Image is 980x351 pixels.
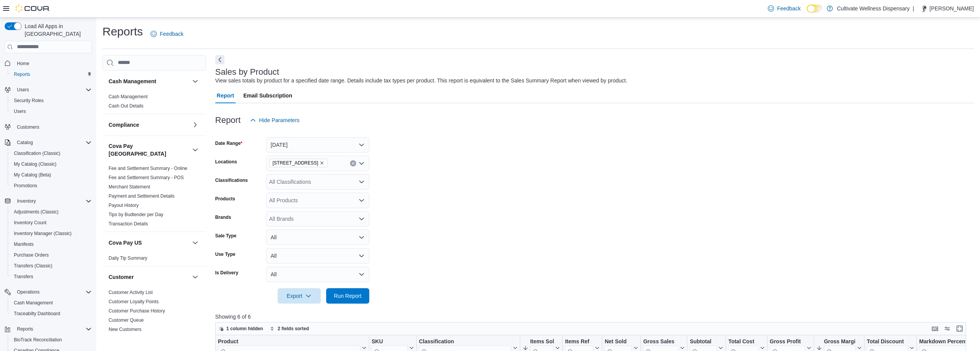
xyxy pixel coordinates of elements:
span: Reports [14,324,92,334]
a: Traceabilty Dashboard [11,309,63,318]
div: Seth Coleman [917,4,926,13]
p: Cultivate Wellness Dispensary [837,4,910,13]
a: Transaction Details [109,221,148,227]
span: Manifests [11,240,92,249]
h3: Compliance [109,121,139,129]
a: Customer Purchase History [109,308,165,314]
a: Feedback [765,1,804,16]
button: My Catalog (Beta) [8,170,95,180]
button: All [266,267,369,282]
button: Promotions [8,180,95,191]
span: Reports [17,326,33,332]
button: Open list of options [358,216,365,222]
a: My Catalog (Classic) [11,160,60,169]
span: Feedback [160,30,183,38]
button: Adjustments (Classic) [8,207,95,217]
button: Reports [2,324,95,334]
a: Adjustments (Classic) [11,207,62,217]
p: Showing 6 of 6 [215,313,974,321]
label: Classifications [215,177,248,183]
span: BioTrack Reconciliation [14,337,62,343]
span: Email Subscription [243,88,292,103]
a: Feedback [147,26,186,42]
a: Customer Activity List [109,290,153,295]
button: Cova Pay [GEOGRAPHIC_DATA] [191,145,200,155]
div: Customer [102,288,206,337]
button: Remove 794 E. Main Street, Tupelo, MS, 38804 from selection in this group [320,161,324,165]
button: Open list of options [358,160,365,166]
button: Next [215,55,224,64]
label: Brands [215,214,231,220]
span: Daily Tip Summary [109,255,147,261]
div: Total Cost [728,338,758,345]
button: Traceabilty Dashboard [8,308,95,319]
span: Catalog [17,139,33,146]
a: Classification (Classic) [11,149,64,158]
a: Manifests [11,240,37,249]
span: Transaction Details [109,221,148,227]
span: Run Report [334,292,362,300]
a: Transfers [11,272,36,281]
div: Classification [419,338,511,345]
span: Promotions [11,181,92,190]
a: Inventory Manager (Classic) [11,229,75,238]
button: Run Report [326,288,369,304]
a: My Catalog (Beta) [11,170,54,180]
span: Inventory Manager (Classic) [14,230,72,237]
h1: Reports [102,24,143,39]
span: Operations [17,289,40,295]
span: Purchase Orders [14,252,49,258]
a: Daily Tip Summary [109,255,147,261]
button: Catalog [14,138,36,147]
a: Customer Queue [109,317,144,323]
a: Cash Management [109,94,147,99]
label: Locations [215,159,237,165]
a: Cash Management [11,298,56,307]
div: Subtotal [690,338,717,345]
span: Purchase Orders [11,250,92,260]
button: Export [278,288,321,304]
div: Net Sold [605,338,632,345]
span: Adjustments (Classic) [11,207,92,217]
span: Inventory [17,198,36,204]
span: Load All Apps in [GEOGRAPHIC_DATA] [22,22,92,38]
span: Payout History [109,202,139,208]
h3: Sales by Product [215,67,279,77]
div: Cash Management [102,92,206,114]
label: Products [215,196,235,202]
span: Transfers [11,272,92,281]
button: Compliance [191,120,200,129]
button: Security Roles [8,95,95,106]
p: [PERSON_NAME] [930,4,974,13]
button: BioTrack Reconciliation [8,334,95,345]
span: Cash Management [11,298,92,307]
button: Hide Parameters [247,113,303,128]
span: 794 E. Main Street, Tupelo, MS, 38804 [269,159,328,167]
button: Cash Management [191,77,200,86]
button: Display options [943,324,952,333]
span: [STREET_ADDRESS] [273,159,318,167]
span: Hide Parameters [259,116,300,124]
button: Clear input [350,160,356,166]
a: Fee and Settlement Summary - POS [109,175,184,180]
span: BioTrack Reconciliation [11,335,92,344]
h3: Cash Management [109,77,156,85]
button: All [266,248,369,264]
button: Users [2,84,95,95]
span: Operations [14,287,92,297]
a: Security Roles [11,96,47,105]
span: Fee and Settlement Summary - Online [109,165,188,171]
a: Inventory Count [11,218,50,227]
button: Enter fullscreen [955,324,964,333]
span: Promotions [14,183,37,189]
button: 1 column hidden [216,324,266,333]
button: Cash Management [8,297,95,308]
span: Users [14,85,92,94]
span: Classification (Classic) [14,150,60,156]
div: Markdown Percent [919,338,971,345]
span: Home [17,60,29,67]
span: Transfers (Classic) [14,263,52,269]
div: SKU [372,338,408,345]
a: Payment and Settlement Details [109,193,174,199]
